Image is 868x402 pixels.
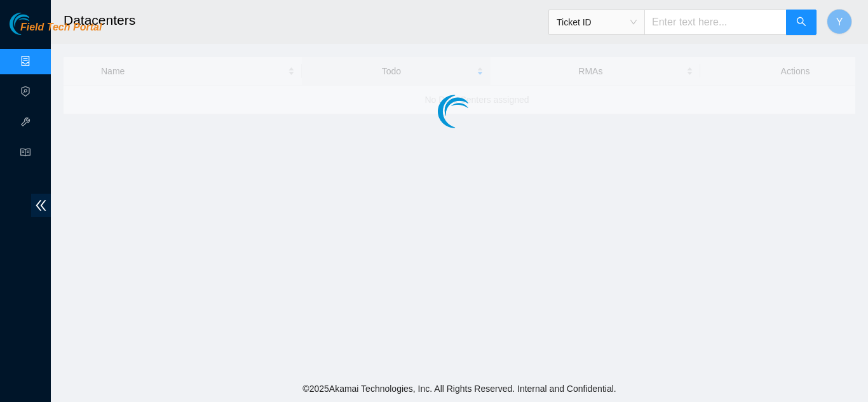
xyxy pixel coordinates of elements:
[786,10,817,35] button: search
[20,22,102,34] span: Field Tech Portal
[10,23,102,39] a: Akamai TechnologiesField Tech Portal
[836,14,843,30] span: Y
[10,13,64,35] img: Akamai Technologies
[31,194,51,217] span: double-left
[557,13,637,32] span: Ticket ID
[827,9,852,34] button: Y
[644,10,787,35] input: Enter text here...
[51,375,868,402] footer: © 2025 Akamai Technologies, Inc. All Rights Reserved. Internal and Confidential.
[20,142,31,167] span: read
[796,17,806,29] span: search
